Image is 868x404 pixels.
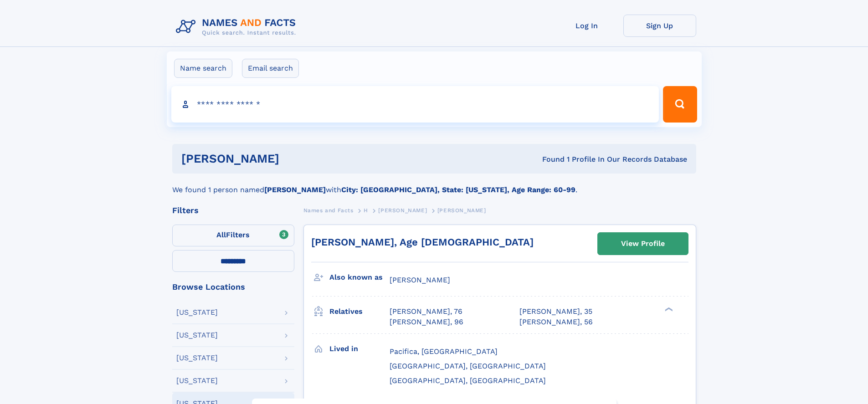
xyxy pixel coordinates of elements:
[176,354,218,362] div: [US_STATE]
[216,230,226,239] span: All
[174,59,232,78] label: Name search
[172,206,294,215] div: Filters
[390,307,462,317] a: [PERSON_NAME], 76
[329,304,390,319] h3: Relatives
[303,205,354,216] a: Names and Facts
[176,377,218,384] div: [US_STATE]
[550,15,623,37] a: Log In
[181,153,411,164] h1: [PERSON_NAME]
[390,276,450,284] span: [PERSON_NAME]
[329,341,390,357] h3: Lived in
[378,207,427,214] span: [PERSON_NAME]
[390,317,463,327] a: [PERSON_NAME], 96
[329,270,390,285] h3: Also known as
[242,59,299,78] label: Email search
[341,185,575,194] b: City: [GEOGRAPHIC_DATA], State: [US_STATE], Age Range: 60-99
[519,317,593,327] a: [PERSON_NAME], 56
[598,233,688,255] a: View Profile
[623,15,696,37] a: Sign Up
[390,376,546,385] span: [GEOGRAPHIC_DATA], [GEOGRAPHIC_DATA]
[172,225,294,246] label: Filters
[378,205,427,216] a: [PERSON_NAME]
[390,347,498,356] span: Pacifica, [GEOGRAPHIC_DATA]
[364,207,368,214] span: H
[390,362,546,370] span: [GEOGRAPHIC_DATA], [GEOGRAPHIC_DATA]
[621,233,665,254] div: View Profile
[663,307,673,312] div: ❯
[176,332,218,339] div: [US_STATE]
[172,174,696,195] div: We found 1 person named with .
[172,283,294,291] div: Browse Locations
[364,205,368,216] a: H
[176,309,218,316] div: [US_STATE]
[264,185,326,194] b: [PERSON_NAME]
[171,86,659,123] input: search input
[411,154,687,164] div: Found 1 Profile In Our Records Database
[519,307,592,317] a: [PERSON_NAME], 35
[311,236,534,248] a: [PERSON_NAME], Age [DEMOGRAPHIC_DATA]
[172,15,303,39] img: Logo Names and Facts
[663,86,697,123] button: Search Button
[437,207,486,214] span: [PERSON_NAME]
